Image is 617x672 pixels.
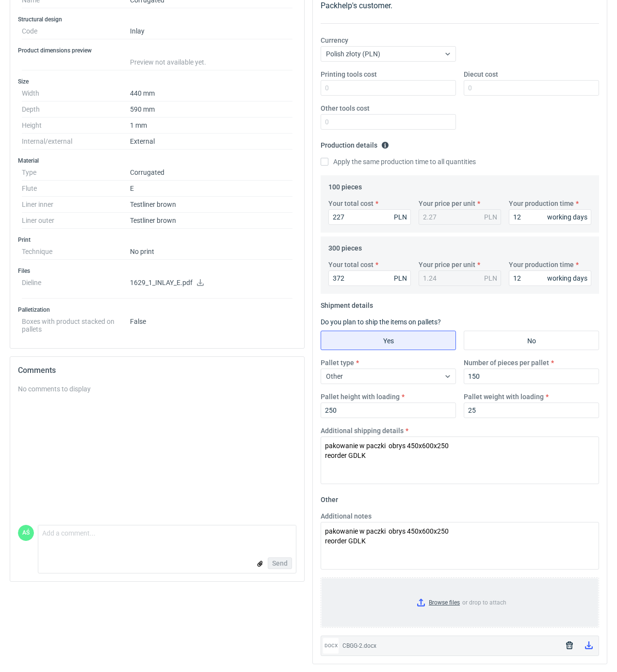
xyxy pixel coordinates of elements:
label: Yes [321,331,456,350]
figcaption: AŚ [18,525,34,541]
dt: Dieline [22,275,130,299]
dt: Type [22,165,130,181]
label: Your production time [509,260,574,269]
textarea: pakowanie w paczki obrys 450x600x250 reorder GDLK [321,522,599,570]
legend: Shipment details [321,298,373,309]
dd: 440 mm [130,85,292,101]
div: docx [323,638,339,654]
input: 0 [328,270,411,286]
dd: False [130,314,292,333]
h3: Structural design [18,16,296,23]
p: 1629_1_INLAY_E.pdf [130,279,292,287]
h2: Comments [18,365,296,376]
dt: Liner inner [22,197,130,213]
div: No comments to display [18,384,296,394]
span: Preview not available yet. [130,58,206,66]
input: 0 [328,209,411,225]
h3: Size [18,78,296,85]
label: Pallet height with loading [321,392,400,402]
div: working days [547,212,587,222]
input: 0 [509,209,591,225]
dt: Depth [22,101,130,118]
div: Adrian Świerżewski [18,525,34,541]
label: Apply the same production time to all quantities [321,157,476,167]
label: Do you plan to ship the items on pallets? [321,318,441,326]
label: Pallet type [321,358,354,368]
dt: Flute [22,181,130,197]
label: Additional notes [321,511,372,521]
span: Other [326,372,343,380]
h3: Print [18,236,296,244]
label: Other tools cost [321,103,370,113]
label: Your total cost [328,199,373,208]
dt: Liner outer [22,213,130,229]
dd: Testliner brown [130,197,292,213]
dt: Internal/external [22,134,130,150]
input: 0 [321,403,456,418]
div: PLN [484,212,497,222]
dd: E [130,181,292,197]
input: 0 [509,270,591,286]
dd: External [130,134,292,150]
dd: Corrugated [130,165,292,181]
button: Send [268,557,292,569]
dd: Testliner brown [130,213,292,229]
label: or drop to attach [321,578,599,627]
div: working days [547,273,587,283]
label: Printing tools cost [321,69,377,79]
legend: Production details [321,137,389,149]
input: 0 [321,80,456,96]
h3: Palletization [18,306,296,314]
h3: Files [18,267,296,275]
h3: Material [18,157,296,165]
textarea: pakowanie w paczki obrys 450x600x250 reorder GDLK [321,437,599,484]
legend: 100 pieces [328,179,362,191]
legend: Other [321,492,338,504]
h3: Product dimensions preview [18,47,296,54]
span: Polish złoty (PLN) [326,50,380,58]
div: PLN [394,273,407,283]
dt: Height [22,118,130,134]
dd: Inlay [130,23,292,39]
label: Additional shipping details [321,426,404,436]
label: Your price per unit [419,199,475,208]
label: Currency [321,35,348,45]
label: Number of pieces per pallet [464,358,549,368]
input: 0 [464,403,599,418]
dt: Technique [22,244,130,260]
dt: Width [22,85,130,101]
dd: No print [130,244,292,260]
div: PLN [394,212,407,222]
input: 0 [464,369,599,384]
input: 0 [321,114,456,130]
label: No [464,331,599,350]
label: Your price per unit [419,260,475,269]
dt: Code [22,23,130,39]
dd: 590 mm [130,101,292,118]
div: PLN [484,273,497,283]
span: Send [272,560,288,567]
label: Your production time [509,199,574,208]
div: CBGG-2.docx [342,641,558,651]
input: 0 [464,80,599,96]
label: Diecut cost [464,69,498,79]
dd: 1 mm [130,118,292,134]
legend: 300 pieces [328,240,362,252]
label: Your total cost [328,260,373,269]
label: Pallet weight with loading [464,392,544,402]
dt: Boxes with product stacked on pallets [22,314,130,333]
